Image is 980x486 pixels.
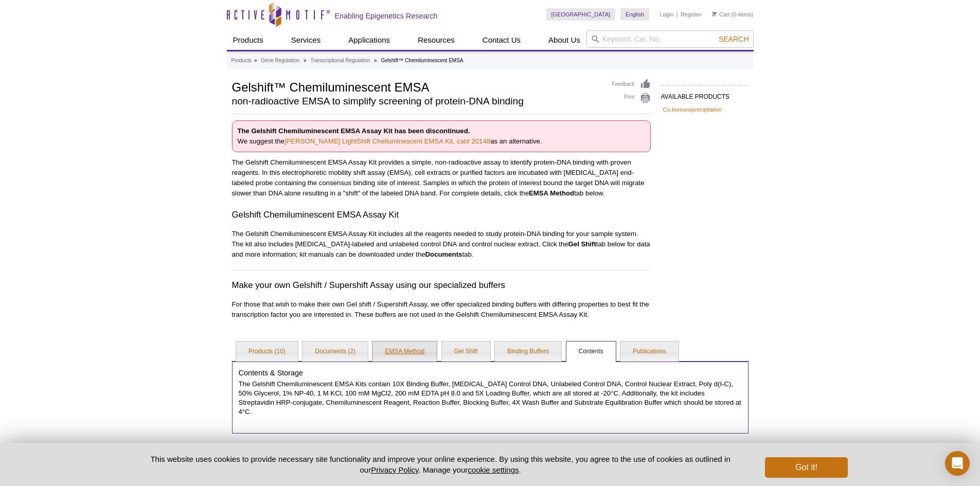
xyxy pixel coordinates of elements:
[566,341,616,362] a: Contents
[232,120,651,152] p: We suggest the as an alternative.
[712,11,730,18] a: Cart
[620,8,649,21] a: English
[261,56,299,65] a: Gene Regulation
[239,368,742,377] h4: Contents & Storage
[719,35,749,43] span: Search
[239,380,742,417] p: The Gelshift Chemiluminescent EMSA Kits contain 10X Binding Buffer, [MEDICAL_DATA] Control DNA, U...
[442,341,490,362] a: Gel Shift
[232,299,651,320] p: For those that wish to make their own Gel shift / Supershift Assay, we offer specialized binding ...
[676,8,678,21] li: |
[372,341,437,362] a: EMSA Method
[612,79,651,90] a: Feedback
[663,105,722,114] a: Co-Immunoprecipitation
[945,451,970,476] div: Open Intercom Messenger
[238,127,470,135] strong: The Gelshift Chemiluminescent EMSA Assay Kit has been discontinued.
[620,341,679,362] a: Publications
[232,229,651,260] p: The Gelshift Chemiluminescent EMSA Assay Kit includes all the reagents needed to study protein-DN...
[232,279,651,292] h3: Make your own Gelshift / Supershift Assay using our specialized buffers
[371,465,418,474] a: Privacy Policy
[232,97,602,106] h2: non-radioactive EMSA to simplify screening of protein-DNA binding
[661,85,749,103] h2: AVAILABLE PRODUCTS
[231,56,252,65] a: Products
[254,58,257,63] li: »
[586,30,754,48] input: Keyword, Cat. No.
[284,137,490,145] a: [PERSON_NAME] LightShift Cheiluminescent EMSA Kit, cat# 20148
[660,11,673,18] a: Login
[712,11,717,16] img: Your Cart
[495,341,561,362] a: Binding Buffers
[302,341,368,362] a: Documents (2)
[285,30,327,50] a: Services
[716,34,752,44] button: Search
[342,30,396,50] a: Applications
[311,56,370,65] a: Transcriptional Regulation
[468,465,519,474] button: cookie settings
[425,250,462,258] strong: Documents
[232,209,651,221] h3: Gelshift Chemiluminescent EMSA Assay Kit
[765,457,847,478] button: Got it!
[232,79,602,94] h1: Gelshift™ Chemiluminescent EMSA
[381,58,463,63] li: Gelshift™ Chemiluminescent EMSA
[546,8,616,21] a: [GEOGRAPHIC_DATA]
[476,30,527,50] a: Contact Us
[236,341,298,362] a: Products (10)
[133,454,749,475] p: This website uses cookies to provide necessary site functionality and improve your online experie...
[374,58,377,63] li: »
[304,58,307,63] li: »
[232,157,651,199] p: The Gelshift Chemiluminescent EMSA Assay Kit provides a simple, non-radioactive assay to identify...
[529,189,574,197] strong: EMSA Method
[612,93,651,104] a: Print
[712,8,754,21] li: (0 items)
[542,30,586,50] a: About Us
[412,30,461,50] a: Resources
[681,11,702,18] a: Register
[568,240,596,248] strong: Gel Shift
[227,30,270,50] a: Products
[335,11,438,21] h2: Enabling Epigenetics Research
